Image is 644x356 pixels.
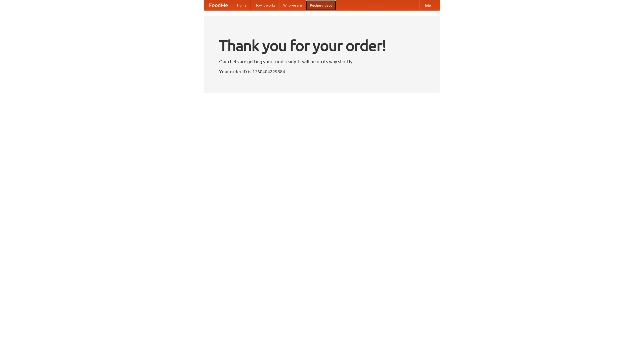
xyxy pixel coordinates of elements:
p: Our chefs are getting your food ready. It will be on its way shortly. [219,58,425,65]
a: FoodMe [204,0,233,10]
a: Home [233,0,251,10]
a: Who we are [279,0,306,10]
p: Your order ID is 1760404229884. [219,68,425,75]
a: How it works [251,0,279,10]
h1: Thank you for your order! [219,33,425,58]
a: Recipe videos [306,0,336,10]
a: Help [419,0,435,10]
